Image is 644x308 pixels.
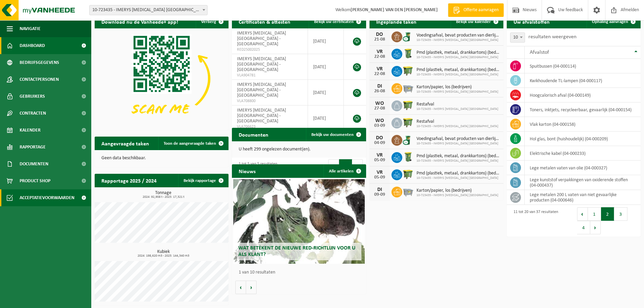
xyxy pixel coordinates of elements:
p: Geen data beschikbaar. [101,156,222,161]
a: Bekijk uw certificaten [309,15,365,28]
button: 1 [588,207,601,221]
h2: Rapportage 2025 / 2024 [95,174,163,187]
span: 10-723435 - IMERYS [MEDICAL_DATA] [GEOGRAPHIC_DATA] [416,55,500,60]
button: Verberg [196,15,228,28]
strong: [PERSON_NAME] VAN DEN [PERSON_NAME] [351,7,438,13]
span: VLA708800 [237,98,302,104]
a: Bekijk uw documenten [306,128,365,141]
button: 4 [577,221,590,234]
span: Afvalstof [530,50,549,55]
div: 22-08 [373,72,386,76]
td: spuitbussen (04-000114) [525,59,641,73]
img: WB-1100-HPE-GN-50 [402,99,414,111]
span: 10-723435 - IMERYS [MEDICAL_DATA] [GEOGRAPHIC_DATA] [416,159,500,163]
span: 10-723435 - IMERYS [MEDICAL_DATA] [GEOGRAPHIC_DATA] [416,73,500,77]
span: 10-723435 - IMERYS TALC BELGIUM - GENT [89,5,208,15]
h2: Certificaten & attesten [232,15,297,28]
p: U heeft 299 ongelezen document(en). [239,147,359,152]
a: Wat betekent de nieuwe RED-richtlijn voor u als klant? [233,179,364,264]
span: Pmd (plastiek, metaal, drankkartons) (bedrijven) [416,67,500,73]
img: WB-2500-GAL-GY-01 [402,82,414,94]
td: [DATE] [308,105,344,131]
div: WO [373,118,386,123]
span: Voedingsafval, bevat producten van dierlijke oorsprong, onverpakt, categorie 3 [416,33,500,38]
button: 2 [601,207,614,221]
span: 10-723435 - IMERYS [MEDICAL_DATA] [GEOGRAPHIC_DATA] [416,176,500,180]
span: 10-723435 - IMERYS [MEDICAL_DATA] [GEOGRAPHIC_DATA] [416,38,500,42]
span: Product Shop [20,172,50,189]
span: VLA706623 [237,124,302,129]
div: DO [373,135,386,141]
span: Voedingsafval, bevat producten van dierlijke oorsprong, onverpakt, categorie 3 [416,136,500,142]
button: Previous [577,207,588,221]
span: Wat betekent de nieuwe RED-richtlijn voor u als klant? [238,245,355,257]
span: Verberg [201,20,216,24]
td: [DATE] [308,80,344,105]
div: DI [373,187,386,192]
span: Bekijk uw certificaten [314,20,354,24]
div: 05-09 [373,175,386,180]
span: Rapportage [20,139,46,156]
td: kwikhoudende TL-lampen (04-000117) [525,73,641,88]
a: Offerte aanvragen [448,3,504,17]
img: WB-0240-HPE-GN-50 [402,48,414,59]
h2: Uw afvalstoffen [507,15,556,28]
div: 27-08 [373,106,386,111]
div: 22-08 [373,54,386,59]
a: Toon de aangevraagde taken [158,137,228,150]
span: IMERYS [MEDICAL_DATA] [GEOGRAPHIC_DATA] - [GEOGRAPHIC_DATA] [237,82,286,98]
button: Volgende [246,281,257,294]
span: 2024: 92,908 t - 2025: 17,321 t [98,195,229,199]
div: DI [373,84,386,89]
h3: Kubiek [98,250,229,258]
span: Bekijk uw documenten [311,133,354,137]
div: 05-09 [373,158,386,163]
span: RED25002025 [237,47,302,52]
span: 10-723435 - IMERYS [MEDICAL_DATA] [GEOGRAPHIC_DATA] [416,142,500,146]
a: Bekijk rapportage [178,174,228,187]
h3: Tonnage [98,191,229,199]
a: Ophaling aanvragen [587,15,640,28]
img: WB-1100-HPE-GN-50 [402,117,414,128]
button: 3 [614,207,627,221]
span: 10 [510,33,525,42]
div: WO [373,101,386,106]
button: Vorige [235,281,246,294]
div: VR [373,152,386,158]
a: Bekijk uw kalender [451,15,503,28]
span: Ophaling aanvragen [592,20,628,24]
h2: Documenten [232,128,275,141]
td: lege metalen vaten van olie (04-000327) [525,161,641,175]
span: Contactpersonen [20,71,59,88]
img: WB-0140-CU [402,134,414,145]
span: Karton/papier, los (bedrijven) [416,188,498,193]
span: Bekijk uw kalender [456,20,491,24]
span: 10-723435 - IMERYS [MEDICAL_DATA] [GEOGRAPHIC_DATA] [416,193,498,197]
span: Gebruikers [20,88,45,105]
span: Acceptatievoorwaarden [20,189,74,206]
td: toners, inktjets, recycleerbaar, gevaarlijk (04-000154) [525,102,641,117]
span: Pmd (plastiek, metaal, drankkartons) (bedrijven) [416,50,500,55]
td: elektrische kabel (04-000233) [525,146,641,161]
img: Download de VHEPlus App [95,28,229,129]
img: WB-0140-CU [402,30,414,42]
span: 10-723435 - IMERYS [MEDICAL_DATA] [GEOGRAPHIC_DATA] [416,107,498,111]
span: Kalender [20,122,41,139]
span: 2024: 198,620 m3 - 2025: 144,340 m3 [98,254,229,258]
div: VR [373,170,386,175]
td: lege kunststof verpakkingen van oxiderende stoffen (04-000437) [525,175,641,190]
div: VR [373,49,386,54]
span: Contracten [20,105,46,122]
img: WB-2500-GAL-GY-01 [402,186,414,197]
img: WB-0240-HPE-GN-50 [402,151,414,163]
img: WB-1100-HPE-GN-50 [402,168,414,180]
p: 1 van 10 resultaten [239,270,362,275]
div: 04-09 [373,141,386,145]
td: [DATE] [308,54,344,80]
div: 09-09 [373,192,386,197]
span: IMERYS [MEDICAL_DATA] [GEOGRAPHIC_DATA] - [GEOGRAPHIC_DATA] [237,56,286,72]
span: Toon de aangevraagde taken [164,141,216,146]
a: Alle artikelen [324,164,365,178]
div: DO [373,32,386,37]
